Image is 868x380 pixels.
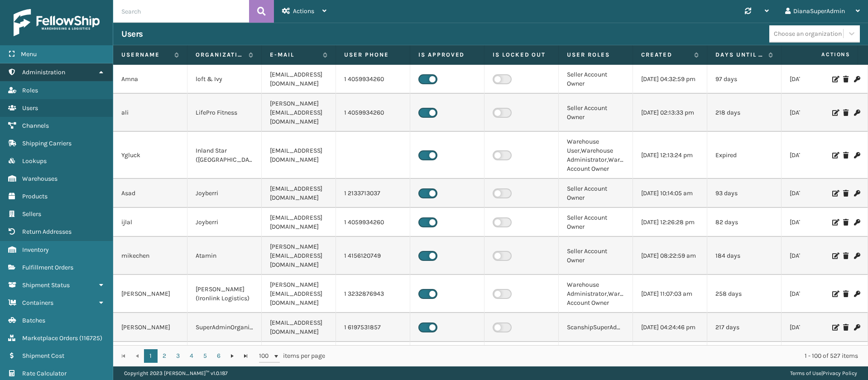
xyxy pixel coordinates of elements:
i: Delete [843,253,849,259]
span: Lookups [22,157,47,165]
td: Seller Account Owner [559,237,633,275]
td: [DATE] 08:35:13 am [782,65,856,94]
td: 1 3232876943 [336,275,410,313]
td: 82 days [707,208,782,237]
td: [PERSON_NAME] Brands [187,342,262,371]
i: Delete [843,219,849,226]
td: 1 4059934260 [336,208,410,237]
span: Products [22,192,48,200]
td: 97 days [707,65,782,94]
a: 5 [198,349,212,363]
p: Copyright 2023 [PERSON_NAME]™ v 1.0.187 [124,366,228,380]
i: Edit [832,253,838,259]
span: Roles [22,87,38,94]
label: E-mail [270,51,318,59]
span: Fulfillment Orders [22,264,73,271]
td: [DATE] 12:51:04 pm [633,342,707,371]
td: ScanshipSuperAdministrator [559,313,633,342]
td: SuperAdminOrganization [187,313,262,342]
i: Change Password [854,190,859,197]
td: [EMAIL_ADDRESS][DOMAIN_NAME] [262,132,336,179]
td: Expired [707,132,782,179]
i: Delete [843,190,849,197]
label: User Roles [567,51,624,59]
td: smiller [113,342,187,371]
td: [DATE] 01:51:53 pm [782,275,856,313]
td: 1 6197531857 [336,313,410,342]
label: Days until password expires [715,51,764,59]
td: [EMAIL_ADDRESS][DOMAIN_NAME] [262,208,336,237]
span: ( 116725 ) [79,334,102,342]
div: Choose an organization [774,29,842,38]
i: Delete [843,291,849,297]
td: [DATE] 03:10:30 pm [782,237,856,275]
i: Change Password [854,291,859,297]
td: [DATE] 04:24:46 pm [633,313,707,342]
td: [DATE] 06:59:09 am [782,179,856,208]
td: [DATE] 07:03:44 pm [782,208,856,237]
a: 6 [212,349,225,363]
span: Administration [22,68,65,76]
td: [DATE] 08:22:59 am [633,237,707,275]
i: Change Password [854,110,859,116]
span: Go to the last page [242,352,249,360]
td: [PERSON_NAME] [113,275,187,313]
i: Delete [843,76,849,82]
td: Seller Account Owner [559,65,633,94]
td: mikechen [113,237,187,275]
span: Go to the next page [229,352,236,360]
span: Actions [293,7,314,15]
span: Containers [22,299,53,307]
i: Change Password [854,253,859,259]
div: 1 - 100 of 527 items [338,351,858,361]
i: Delete [843,152,849,159]
td: [DATE] 01:04:24 pm [782,94,856,132]
label: Is Approved [418,51,476,59]
td: 1 4059934260 [336,65,410,94]
span: Shipment Status [22,281,70,289]
span: Marketplace Orders [22,334,78,342]
span: Users [22,104,38,112]
td: [DATE] 01:39:00 pm [782,313,856,342]
label: User phone [344,51,402,59]
span: Warehouses [22,175,58,183]
td: [PERSON_NAME][EMAIL_ADDRESS][DOMAIN_NAME] [262,237,336,275]
td: [DATE] 12:13:24 pm [633,132,707,179]
span: 100 [259,351,273,361]
td: Amna [113,65,187,94]
a: 1 [144,349,158,363]
td: 1 4059934260 [336,94,410,132]
td: [DATE] 12:21:44 pm [782,342,856,371]
i: Change Password [854,76,859,82]
span: Channels [22,122,49,130]
td: Seller Account Owner [559,179,633,208]
td: Seller Account Owner [559,342,633,371]
i: Change Password [854,324,859,331]
a: 3 [171,349,185,363]
td: [PERSON_NAME][EMAIL_ADDRESS][DOMAIN_NAME] [262,94,336,132]
td: 218 days [707,94,782,132]
span: Menu [21,50,37,58]
td: [DATE] 04:32:59 pm [633,65,707,94]
td: [DATE] 12:26:28 pm [633,208,707,237]
td: [PERSON_NAME] (Ironlink Logistics) [187,275,262,313]
i: Change Password [854,219,859,226]
span: items per page [259,349,325,363]
i: Edit [832,291,838,297]
td: Inland Star ([GEOGRAPHIC_DATA]) [187,132,262,179]
td: [DATE] 10:14:05 am [633,179,707,208]
td: LifePro Fitness [187,94,262,132]
td: 1 4156120749 [336,237,410,275]
i: Delete [843,110,849,116]
span: Return Addresses [22,228,72,236]
td: Atamin [187,237,262,275]
td: Asad [113,179,187,208]
td: Joyberri [187,208,262,237]
td: Joyberri [187,179,262,208]
span: Actions [793,47,856,62]
h3: Users [121,29,143,39]
td: 1 7325519129 [336,342,410,371]
td: 217 days [707,313,782,342]
label: Organization [196,51,244,59]
i: Edit [832,76,838,82]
